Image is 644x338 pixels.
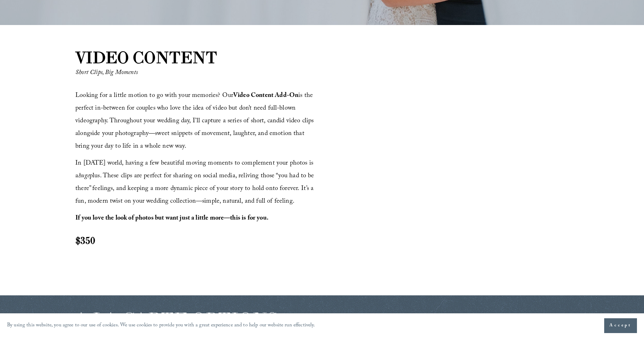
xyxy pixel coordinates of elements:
[75,213,268,224] strong: If you love the look of photos but want just a little more—this is for you.
[609,322,632,329] span: Accept
[78,171,89,182] em: huge
[604,318,637,333] button: Accept
[75,234,95,247] strong: $350
[75,158,316,207] span: In [DATE] world, having a few beautiful moving moments to complement your photos is a plus. These...
[75,68,138,79] em: Short Clips, Big Moments
[233,91,298,102] strong: Video Content Add-On
[75,48,217,67] strong: VIDEO CONTENT
[75,307,278,331] span: A LA CARTE OPTIONS
[7,321,315,331] p: By using this website, you agree to our use of cookies. We use cookies to provide you with a grea...
[75,91,316,152] span: Looking for a little motion to go with your memories? Our is the perfect in-between for couples w...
